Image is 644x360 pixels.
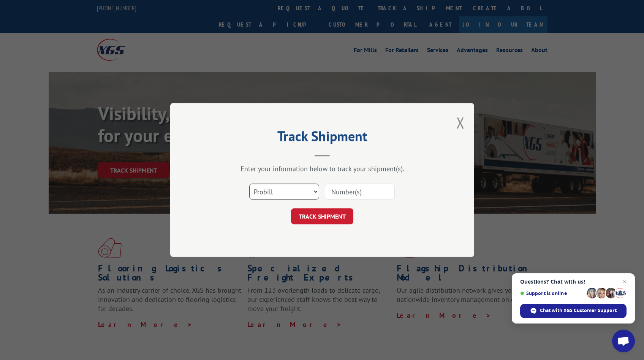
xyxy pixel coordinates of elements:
div: Open chat [612,330,635,352]
div: Chat with XGS Customer Support [520,304,627,318]
span: Chat with XGS Customer Support [540,307,617,314]
button: Close modal [456,113,465,133]
h2: Track Shipment [208,131,436,145]
span: Close chat [620,277,629,286]
span: Questions? Chat with us! [520,279,627,285]
span: Support is online [520,290,584,296]
button: TRACK SHIPMENT [291,208,353,224]
div: Enter your information below to track your shipment(s). [208,164,436,173]
input: Number(s) [325,184,395,200]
